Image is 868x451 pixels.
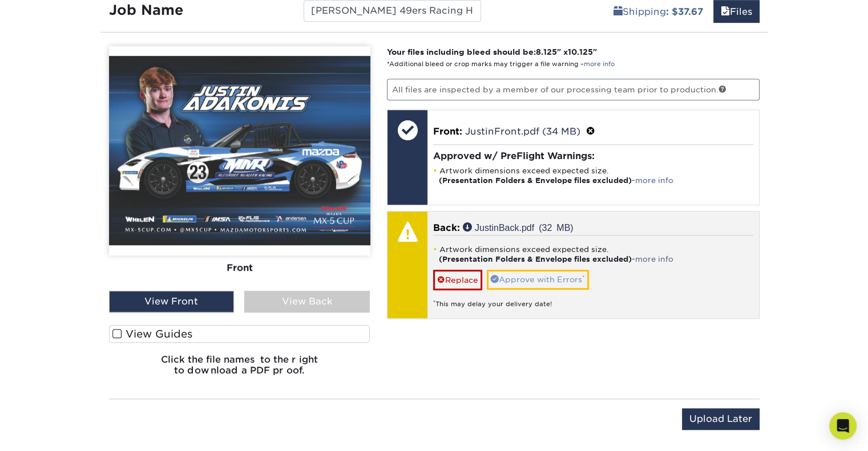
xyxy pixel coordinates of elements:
li: Artwork dimensions exceed expected size. - [433,245,753,264]
span: 8.125 [536,47,557,56]
a: JustinBack.pdf (32 MB) [463,222,574,231]
small: *Additional bleed or crop marks may trigger a file warning – [387,60,615,68]
strong: (Presentation Folders & Envelope files excluded) [439,255,632,263]
p: All files are inspected by a member of our processing team prior to production. [387,79,760,100]
div: Front [109,255,370,281]
span: files [721,6,730,17]
span: Back: [433,222,460,233]
span: shipping [613,6,623,17]
div: View Front [109,291,235,312]
a: more info [584,60,615,68]
strong: Your files including bleed should be: " x " [387,47,597,56]
h4: Approved w/ PreFlight Warnings: [433,151,753,161]
strong: (Presentation Folders & Envelope files excluded) [439,176,632,185]
a: Approve with Errors* [487,270,589,289]
input: Upload Later [682,408,760,430]
strong: Job Name [109,2,183,18]
span: Front: [433,126,462,137]
a: more info [635,176,673,185]
a: JustinFront.pdf (34 MB) [465,126,580,137]
a: Replace [433,270,482,290]
b: : $37.67 [666,6,703,17]
span: 10.125 [568,47,593,56]
div: This may delay your delivery date! [433,290,753,309]
label: View Guides [109,325,370,343]
div: Open Intercom Messenger [829,412,857,440]
h6: Click the file names to the right to download a PDF proof. [109,354,370,385]
div: View Back [244,291,370,312]
li: Artwork dimensions exceed expected size. - [433,166,753,185]
a: more info [635,255,673,263]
